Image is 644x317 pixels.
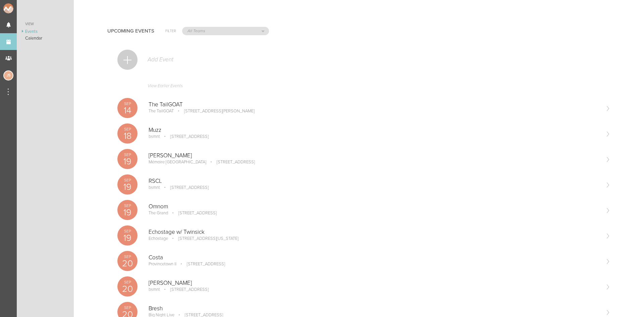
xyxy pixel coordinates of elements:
[117,157,138,166] p: 19
[149,152,600,159] p: [PERSON_NAME]
[161,287,209,292] p: [STREET_ADDRESS]
[3,70,13,81] div: Jessica Smith
[149,101,600,108] p: The TailGOAT
[117,280,138,284] p: Sep
[149,287,160,292] p: bsmnt
[117,284,138,294] p: 20
[161,134,209,139] p: [STREET_ADDRESS]
[3,3,41,13] img: NOMAD
[169,236,238,241] p: [STREET_ADDRESS][US_STATE]
[149,185,160,190] p: bsmnt
[17,35,74,42] a: Calendar
[17,28,74,35] a: Events
[17,20,74,28] a: View
[117,80,610,95] a: View Earlier Events
[117,131,138,141] p: 18
[117,233,138,243] p: 19
[149,236,168,241] p: Echostage
[117,306,138,310] p: Sep
[165,28,176,34] h6: Filter
[117,153,138,157] p: Sep
[207,159,255,165] p: [STREET_ADDRESS]
[117,208,138,217] p: 19
[161,185,209,190] p: [STREET_ADDRESS]
[149,254,600,261] p: Costa
[149,261,176,267] p: Provincetown II
[117,178,138,182] p: Sep
[177,261,225,267] p: [STREET_ADDRESS]
[149,159,206,165] p: Mémoire [GEOGRAPHIC_DATA]
[149,229,600,235] p: Echostage w/ Twinsick
[117,204,138,208] p: Sep
[117,229,138,233] p: Sep
[117,259,138,268] p: 20
[149,127,600,134] p: Muzz
[149,280,600,286] p: [PERSON_NAME]
[169,210,217,216] p: [STREET_ADDRESS]
[117,106,138,115] p: 14
[107,28,154,34] h4: Upcoming Events
[117,127,138,131] p: Sep
[117,182,138,192] p: 19
[149,178,600,184] p: RSCL
[149,134,160,139] p: bsmnt
[175,108,255,114] p: [STREET_ADDRESS][PERSON_NAME]
[149,108,174,114] p: The TailGOAT
[117,255,138,259] p: Sep
[117,102,138,106] p: Sep
[149,203,600,210] p: Omnom
[147,56,173,63] p: Add Event
[149,305,600,312] p: Bresh
[149,210,168,216] p: The Grand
